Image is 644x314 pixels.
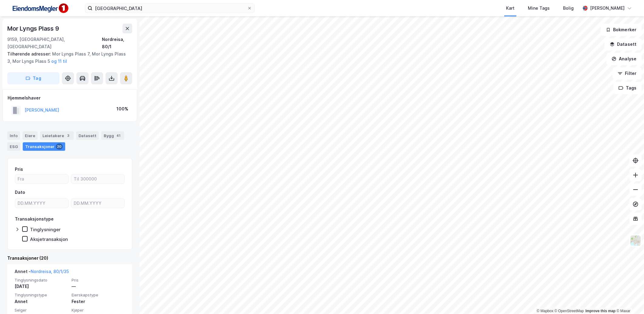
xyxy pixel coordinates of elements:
span: Tinglysningstype [15,292,68,298]
div: Mor Lyngs Plass 7, Mor Lyngs Plass 3, Mor Lyngs Plass 5 [7,50,127,65]
div: Annet - [15,268,69,278]
span: Pris [72,278,125,283]
div: Info [7,131,20,140]
button: Bokmerker [601,24,642,36]
div: Transaksjonstype [15,215,54,223]
input: Søk på adresse, matrikkel, gårdeiere, leietakere eller personer [92,4,247,13]
div: Kontrollprogram for chat [614,285,644,314]
input: Til 300000 [71,174,124,184]
div: Leietakere [40,131,74,140]
button: Analyse [606,53,642,65]
div: Bygg [101,131,124,140]
button: Tags [613,82,642,94]
div: 3 [65,133,71,139]
div: Mine Tags [528,5,550,12]
div: Fester [72,298,125,305]
div: Datasett [76,131,99,140]
span: Kjøper [72,308,125,313]
div: 9159, [GEOGRAPHIC_DATA], [GEOGRAPHIC_DATA] [7,36,102,50]
div: 100% [116,105,128,113]
input: DD.MM.YYYY [71,199,124,208]
span: Eierskapstype [72,292,125,298]
div: Eiere [22,131,38,140]
span: Tilhørende adresser: [7,51,52,56]
iframe: Chat Widget [614,285,644,314]
div: Dato [15,189,25,196]
img: Z [630,235,641,246]
div: Annet [15,298,68,305]
div: Pris [15,166,23,173]
a: OpenStreetMap [555,309,584,313]
div: [DATE] [15,283,68,290]
div: Mor Lyngs Plass 9 [7,24,60,33]
button: Datasett [605,38,642,50]
div: Hjemmelshaver [8,94,132,102]
button: Tag [7,72,59,84]
div: Tinglysninger [30,227,61,232]
a: Mapbox [537,309,553,313]
div: Transaksjoner [23,142,65,151]
div: ESG [7,142,20,151]
span: Selger [15,308,68,313]
div: Aksjetransaksjon [30,236,68,242]
div: Nordreisa, 80/1 [102,36,132,50]
div: Bolig [563,5,574,12]
input: Fra [15,174,68,184]
a: Improve this map [585,309,615,313]
div: — [72,283,125,290]
div: [PERSON_NAME] [590,5,625,12]
input: DD.MM.YYYY [15,199,68,208]
button: Filter [612,67,642,79]
div: 20 [56,143,63,150]
span: Tinglysningsdato [15,278,68,283]
div: 41 [115,133,122,139]
a: Nordreisa, 80/1/35 [31,269,69,274]
div: Transaksjoner (20) [7,255,132,262]
img: F4PB6Px+NJ5v8B7XTbfpPpyloAAAAASUVORK5CYII= [10,2,70,15]
div: Kart [506,5,515,12]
